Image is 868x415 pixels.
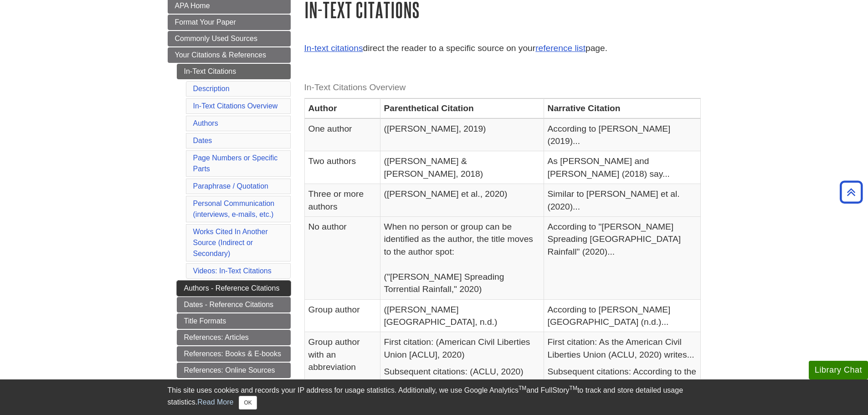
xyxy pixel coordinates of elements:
[168,47,291,63] a: Your Citations & References
[197,398,233,406] a: Read More
[175,51,266,59] span: Your Citations & References
[380,98,544,118] th: Parenthetical Citation
[177,330,291,345] a: References: Articles
[380,118,544,151] td: ([PERSON_NAME], 2019)
[544,217,700,300] td: According to "[PERSON_NAME] Spreading [GEOGRAPHIC_DATA] Rainfall" (2020)...
[177,363,291,378] a: References: Online Sources
[535,43,586,53] a: reference list
[809,361,868,379] button: Library Chat
[304,77,701,98] caption: In-Text Citations Overview
[168,385,701,410] div: This site uses cookies and records your IP address for usage statistics. Additionally, we use Goo...
[548,336,697,361] p: First citation: As the American Civil Liberties Union (ACLU, 2020) writes...
[193,102,278,110] a: In-Text Citations Overview
[304,332,380,399] td: Group author with an abbreviation
[193,182,268,190] a: Paraphrase / Quotation
[304,43,363,53] a: In-text citations
[239,396,257,410] button: Close
[193,154,278,173] a: Page Numbers or Specific Parts
[193,137,212,144] a: Dates
[544,299,700,332] td: According to [PERSON_NAME][GEOGRAPHIC_DATA] (n.d.)...
[175,18,236,26] span: Format Your Paper
[570,385,577,391] sup: TM
[380,184,544,217] td: ([PERSON_NAME] et al., 2020)
[380,151,544,184] td: ([PERSON_NAME] & [PERSON_NAME], 2018)
[177,346,291,362] a: References: Books & E-books
[177,281,291,296] a: Authors - Reference Citations
[304,98,380,118] th: Author
[175,2,210,10] span: APA Home
[304,42,701,55] p: direct the reader to a specific source on your page.
[193,119,218,127] a: Authors
[548,365,697,390] p: Subsequent citations: According to the ACLU (2020)...
[193,267,272,275] a: Videos: In-Text Citations
[519,385,526,391] sup: TM
[193,228,268,257] a: Works Cited In Another Source (Indirect or Secondary)
[304,217,380,300] td: No author
[304,184,380,217] td: Three or more authors
[177,313,291,329] a: Title Formats
[177,297,291,313] a: Dates - Reference Citations
[177,64,291,79] a: In-Text Citations
[380,299,544,332] td: ([PERSON_NAME][GEOGRAPHIC_DATA], n.d.)
[304,151,380,184] td: Two authors
[193,200,275,218] a: Personal Communication(interviews, e-mails, etc.)
[193,85,230,92] a: Description
[384,365,540,378] p: Subsequent citations: (ACLU, 2020)
[384,336,540,361] p: First citation: (American Civil Liberties Union [ACLU], 2020)
[304,118,380,151] td: One author
[544,184,700,217] td: Similar to [PERSON_NAME] et al. (2020)...
[544,98,700,118] th: Narrative Citation
[544,151,700,184] td: As [PERSON_NAME] and [PERSON_NAME] (2018) say...
[380,217,544,300] td: When no person or group can be identified as the author, the title moves to the author spot: ("[P...
[175,35,257,42] span: Commonly Used Sources
[168,15,291,30] a: Format Your Paper
[304,299,380,332] td: Group author
[837,186,866,198] a: Back to Top
[544,118,700,151] td: According to [PERSON_NAME] (2019)...
[168,31,291,46] a: Commonly Used Sources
